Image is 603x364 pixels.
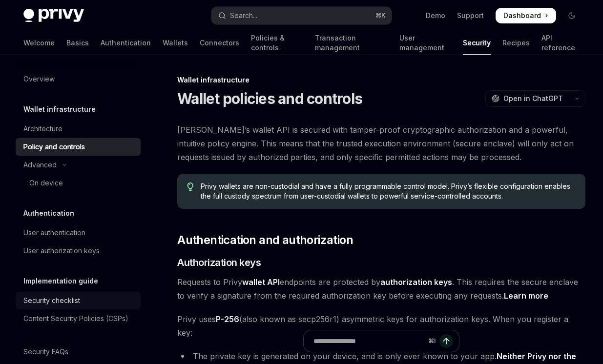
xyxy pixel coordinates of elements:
[242,277,280,287] a: wallet API
[496,8,556,23] a: Dashboard
[16,224,141,242] a: User authentication
[211,7,392,24] button: Open search
[380,277,452,287] strong: authorization keys
[23,227,85,239] div: User authentication
[503,11,541,20] span: Dashboard
[177,75,585,85] div: Wallet infrastructure
[23,313,128,324] div: Content Security Policies (CSPs)
[23,103,96,115] h5: Wallet infrastructure
[230,10,257,21] div: Search...
[23,207,74,219] h5: Authentication
[16,310,141,327] a: Content Security Policies (CSPs)
[463,31,491,55] a: Security
[29,177,63,189] div: On device
[426,11,445,20] a: Demo
[23,245,100,257] div: User authorization keys
[177,312,585,340] span: Privy uses (also known as secp256r1) asymmetric keys for authorization keys. When you register a ...
[201,182,576,201] span: Privy wallets are non-custodial and have a fully programmable control model. Privy’s flexible con...
[66,31,89,55] a: Basics
[485,90,569,107] button: Open in ChatGPT
[504,291,548,301] a: Learn more
[16,156,141,174] button: Toggle Advanced section
[177,232,353,248] span: Authentication and authorization
[177,256,261,269] span: Authorization keys
[23,295,80,306] div: Security checklist
[16,292,141,309] a: Security checklist
[313,330,424,352] input: Ask a question...
[101,31,151,55] a: Authentication
[564,8,580,23] button: Toggle dark mode
[23,275,98,287] h5: Implementation guide
[457,11,484,20] a: Support
[163,31,188,55] a: Wallets
[503,94,563,103] span: Open in ChatGPT
[502,31,530,55] a: Recipes
[315,31,388,55] a: Transaction management
[16,343,141,361] a: Security FAQs
[23,9,84,22] img: dark logo
[23,346,68,358] div: Security FAQs
[23,141,85,153] div: Policy and controls
[16,242,141,260] a: User authorization keys
[16,70,141,88] a: Overview
[177,123,585,164] span: [PERSON_NAME]’s wallet API is secured with tamper-proof cryptographic authorization and a powerfu...
[399,31,451,55] a: User management
[23,123,62,135] div: Architecture
[23,31,55,55] a: Welcome
[23,159,57,171] div: Advanced
[177,275,585,303] span: Requests to Privy endpoints are protected by . This requires the secure enclave to verify a signa...
[23,73,55,85] div: Overview
[251,31,303,55] a: Policies & controls
[439,334,453,348] button: Send message
[541,31,580,55] a: API reference
[375,12,386,20] span: ⌘ K
[216,314,239,324] a: P-256
[187,182,194,191] svg: Tip
[16,120,141,138] a: Architecture
[16,174,141,192] a: On device
[177,90,362,107] h1: Wallet policies and controls
[200,31,239,55] a: Connectors
[16,138,141,156] a: Policy and controls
